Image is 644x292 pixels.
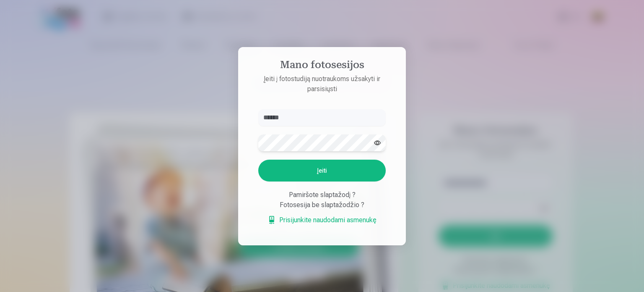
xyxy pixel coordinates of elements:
div: Fotosesija be slaptažodžio ? [258,200,386,210]
p: Įeiti į fotostudiją nuotraukoms užsakyti ir parsisiųsti [250,74,394,94]
button: Įeiti [258,160,386,182]
h4: Mano fotosesijos [250,59,394,74]
div: Pamiršote slaptažodį ? [258,190,386,200]
a: Prisijunkite naudodami asmenukę [267,215,377,225]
